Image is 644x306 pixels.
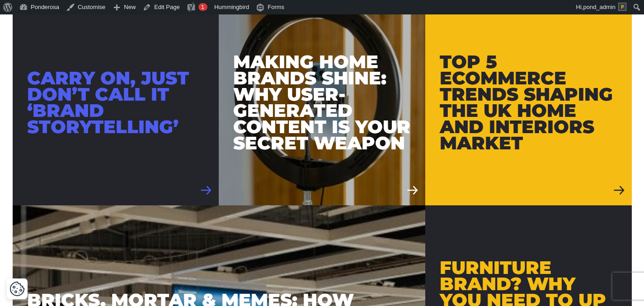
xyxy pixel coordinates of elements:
[27,70,205,135] div: Carry On, Just Don’t Call It ‘Brand Storytelling’
[233,54,411,151] div: Making Home Brands Shine: Why User-Generated Content is Your Secret Weapon
[201,4,204,10] span: 1
[9,281,25,297] button: Cookie Settings
[9,281,25,297] img: Revisit consent button
[440,54,617,151] div: Top 5 Ecommerce Trends Shaping the UK Home and Interiors Market
[583,4,616,10] span: pond_admin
